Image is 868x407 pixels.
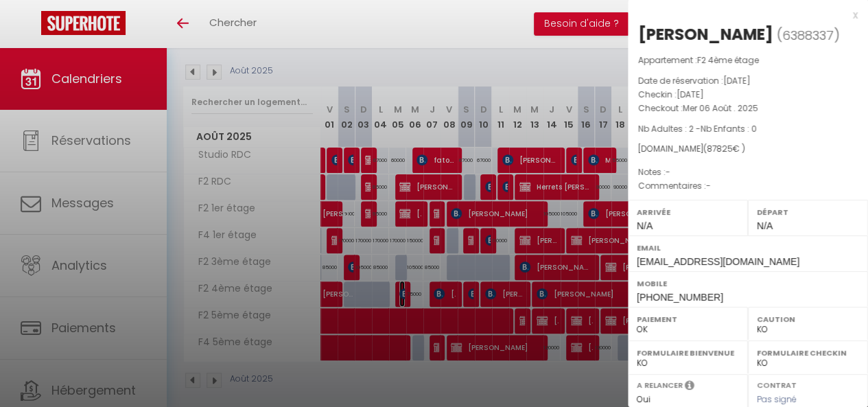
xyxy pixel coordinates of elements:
[703,143,745,154] span: ( € )
[637,220,653,231] span: N/A
[723,75,751,86] span: [DATE]
[757,393,797,405] span: Pas signé
[637,346,739,360] label: Formulaire Bienvenue
[683,102,758,114] span: Mer 06 Août . 2025
[757,346,859,360] label: Formulaire Checkin
[637,312,739,326] label: Paiement
[707,143,733,154] span: 87825
[638,88,858,102] p: Checkin :
[697,54,759,66] span: F2 4ème étage
[638,165,858,179] p: Notes :
[638,102,858,115] p: Checkout :
[685,380,694,395] i: Sélectionner OUI si vous souhaiter envoyer les séquences de messages post-checkout
[638,143,858,156] div: [DOMAIN_NAME]
[638,179,858,193] p: Commentaires :
[637,277,859,290] label: Mobile
[777,25,840,45] span: ( )
[677,89,704,100] span: [DATE]
[810,345,858,397] iframe: Chat
[628,7,858,23] div: x
[637,256,799,267] span: [EMAIL_ADDRESS][DOMAIN_NAME]
[757,220,773,231] span: N/A
[757,380,797,388] label: Contrat
[757,205,859,219] label: Départ
[701,123,757,135] span: Nb Enfants : 0
[638,74,858,88] p: Date de réservation :
[638,23,773,45] div: [PERSON_NAME]
[637,205,739,219] label: Arrivée
[706,180,711,191] span: -
[637,380,683,391] label: A relancer
[782,27,834,44] span: 6388337
[666,166,670,178] span: -
[637,292,723,303] span: [PHONE_NUMBER]
[638,123,757,135] span: Nb Adultes : 2 -
[757,312,859,326] label: Caution
[11,5,52,47] button: Ouvrir le widget de chat LiveChat
[637,241,859,255] label: Email
[638,54,858,67] p: Appartement :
